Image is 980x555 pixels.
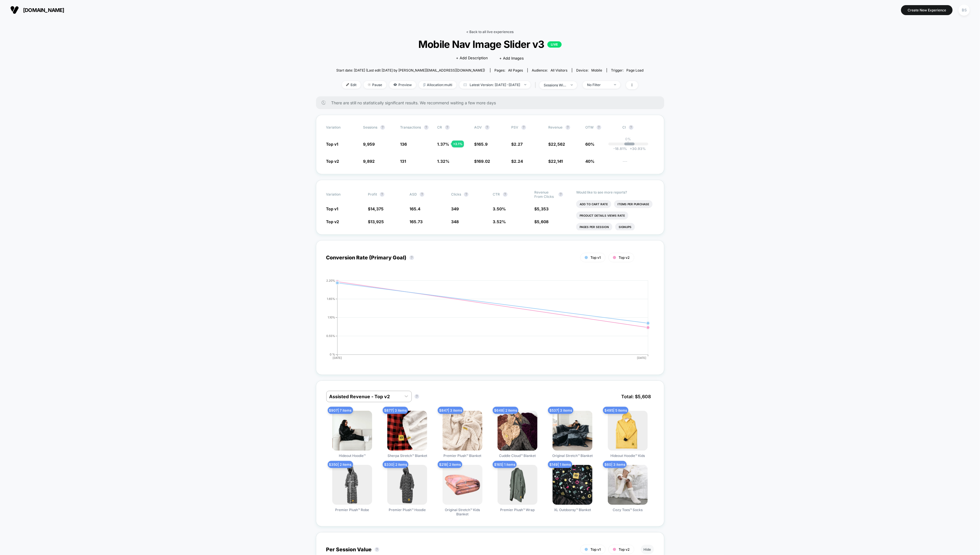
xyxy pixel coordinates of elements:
[548,407,573,414] span: $ 537 | 3 items
[512,142,523,147] span: $
[552,454,593,458] span: Original Stretch™ Blanket
[332,465,372,505] img: Premier Plush™ Robe
[619,391,654,402] span: Total: $ 5,608
[336,68,485,72] span: Start date: [DATE] (Last edit [DATE] by [PERSON_NAME][EMAIL_ADDRESS][DOMAIN_NAME])
[532,68,568,72] div: Audience:
[901,5,953,15] button: Create New Experience
[363,142,375,147] span: 9,959
[409,206,420,211] span: 165.4
[370,206,384,211] span: 14,375
[328,316,335,319] tspan: 1.10%
[424,125,429,130] button: ?
[451,192,461,196] span: Clicks
[495,68,523,72] div: Pages:
[544,83,567,87] div: sessions with impression
[346,83,349,86] img: edit
[524,84,526,85] img: end
[368,219,384,224] span: $
[572,68,607,72] span: Device:
[409,192,417,196] span: ASD
[380,125,385,130] button: ?
[321,279,648,365] div: CONVERSION_RATE
[474,142,488,147] span: $
[637,356,647,359] tspan: [DATE]
[326,125,358,130] span: Variation
[611,68,644,72] div: Trigger:
[587,83,610,87] div: No Filter
[368,83,371,86] img: end
[553,465,592,505] img: XL Outdoorsy™ Blanket
[474,125,482,129] span: AOV
[339,454,366,458] span: Hideout Hoodie™
[549,159,563,164] span: $
[368,206,384,211] span: $
[629,125,633,130] button: ?
[437,125,442,129] span: CR
[586,159,595,164] span: 40%
[464,83,467,86] img: calendar
[591,255,601,260] span: Top v1
[493,206,506,211] span: 3.50 %
[23,7,64,13] span: [DOMAIN_NAME]
[514,159,523,164] span: 2.24
[443,454,481,458] span: Premier Plush™ Blanket
[592,68,602,72] span: mobile
[619,255,630,260] span: Top v2
[537,206,549,211] span: 5,353
[464,192,468,197] button: ?
[368,192,377,196] span: Profit
[443,465,482,505] img: Original Stretch™ Kids Blanket
[409,219,423,224] span: 165.73
[500,508,535,512] span: Premier Plush™ Wrap
[512,125,519,129] span: PSV
[370,219,384,224] span: 13,925
[383,461,408,468] span: $ 330 | 2 items
[549,125,563,129] span: Revenue
[493,461,517,468] span: $ 165 | 1 items
[559,192,563,197] button: ?
[548,461,572,468] span: $ 149 | 1 items
[485,125,490,130] button: ?
[554,508,591,512] span: XL Outdoorsy™ Blanket
[335,508,369,512] span: Premier Plush™ Robe
[326,334,335,338] tspan: 0.55%
[363,125,378,129] span: Sessions
[514,142,523,147] span: 2.27
[330,353,335,356] tspan: 0 %
[533,81,539,89] span: |
[363,159,375,164] span: 9,892
[641,545,654,554] button: Hide
[387,411,427,451] img: Sherpa Stretch™ Blanket
[326,142,339,147] span: Top v1
[628,141,629,145] p: |
[500,56,524,60] span: + Add Images
[553,411,592,451] img: Original Stretch™ Blanket
[400,142,407,147] span: 136
[499,454,536,458] span: Cuddle Cloud™ Blanket
[610,454,645,458] span: Hideout Hoodie™ Kids
[326,219,339,224] span: Top v2
[614,200,653,208] li: Items Per Purchase
[380,192,384,197] button: ?
[420,192,424,197] button: ?
[547,41,562,48] p: LIVE
[400,159,406,164] span: 131
[452,141,464,147] div: + 3.1 %
[400,125,421,129] span: Transactions
[503,192,508,197] button: ?
[630,147,632,151] span: +
[537,219,549,224] span: 5,608
[438,461,462,468] span: $ 218 | 2 items
[508,68,523,72] span: all pages
[332,411,372,451] img: Hideout Hoodie™
[597,125,601,130] button: ?
[327,297,335,300] tspan: 1.65%
[576,223,612,231] li: Pages Per Session
[603,461,627,468] span: $ 60 | 3 items
[364,81,386,89] span: Pause
[352,38,628,50] span: Mobile Nav Image Slider v3
[535,219,549,224] span: $
[551,68,568,72] span: All Visitors
[388,454,427,458] span: Sherpa Stretch™ Blanket
[623,160,654,164] span: ---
